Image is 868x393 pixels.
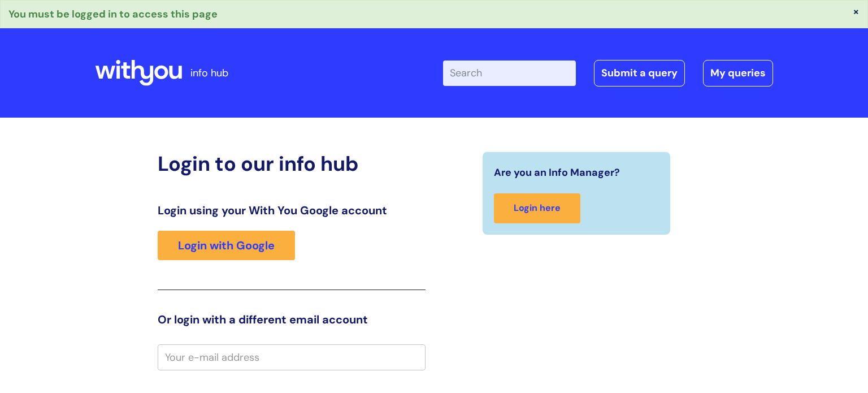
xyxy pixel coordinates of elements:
input: Search [443,61,576,85]
a: Submit a query [594,60,685,86]
span: Are you an Info Manager? [494,163,620,182]
a: My queries [703,60,773,86]
h3: Or login with a different email account [158,313,426,326]
h3: Login using your With You Google account [158,204,426,217]
h2: Login to our info hub [158,152,426,176]
button: × [853,6,860,16]
a: Login with Google [158,231,295,260]
p: info hub [190,64,228,82]
input: Your e-mail address [158,344,426,370]
a: Login here [494,193,580,223]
